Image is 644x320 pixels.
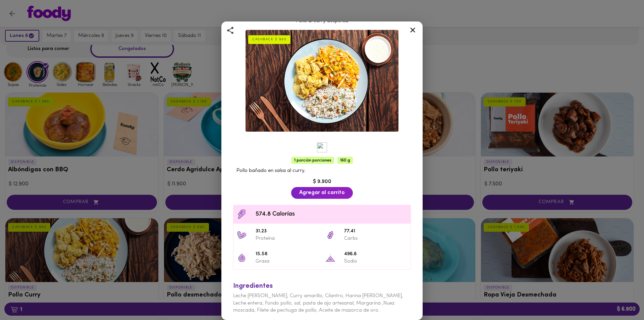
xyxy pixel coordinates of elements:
[344,250,407,258] span: 496.6
[256,258,319,265] p: Grasa
[230,178,414,186] div: $ 9.900
[605,281,637,313] iframe: Messagebird Livechat Widget
[256,228,319,235] span: 31.23
[344,235,407,242] p: Carbs
[237,230,247,240] img: 31.23 Proteína
[344,258,407,265] p: Sodio
[291,157,334,164] span: 1 porción porciones
[237,253,247,263] img: 15.58 Grasa
[256,250,319,258] span: 15.58
[325,253,335,263] img: 496.6 Sodio
[256,235,319,242] p: Proteína
[291,187,353,199] button: Agregar al carrito
[344,228,407,235] span: 77.41
[233,281,411,291] div: Ingredientes
[236,168,306,173] span: Pollo bañado en salsa al curry.
[248,35,290,44] div: CASHBACK $ 990
[325,230,335,240] img: 77.41 Carbs
[233,293,403,313] span: Leche [PERSON_NAME], Curry amarillo, Cilantro, Harina [PERSON_NAME], Leche entera, Fondo pollo, s...
[337,157,353,164] span: 160 g
[256,210,407,219] span: 574.8 Calorías
[246,30,398,132] img: Pollo Curry
[317,142,327,152] img: Cubosdepollohorneadosba%C3%B1adosensalsacurry.png
[299,190,345,196] span: Agregar al carrito
[237,209,247,219] img: Contenido calórico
